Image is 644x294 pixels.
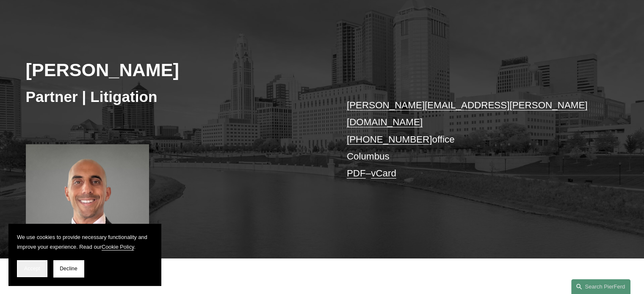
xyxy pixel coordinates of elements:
[60,266,77,272] span: Decline
[347,168,366,179] a: PDF
[102,244,134,250] a: Cookie Policy
[24,266,40,272] span: Accept
[17,232,152,252] p: We use cookies to provide necessary functionality and improve your experience. Read our .
[347,100,588,127] a: [PERSON_NAME][EMAIL_ADDRESS][PERSON_NAME][DOMAIN_NAME]
[8,224,161,286] section: Cookie banner
[26,88,322,106] h3: Partner | Litigation
[26,59,322,81] h2: [PERSON_NAME]
[347,134,432,145] a: [PHONE_NUMBER]
[571,279,630,294] a: Search this site
[17,260,47,277] button: Accept
[53,260,84,277] button: Decline
[371,168,396,179] a: vCard
[347,97,594,182] p: office Columbus –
